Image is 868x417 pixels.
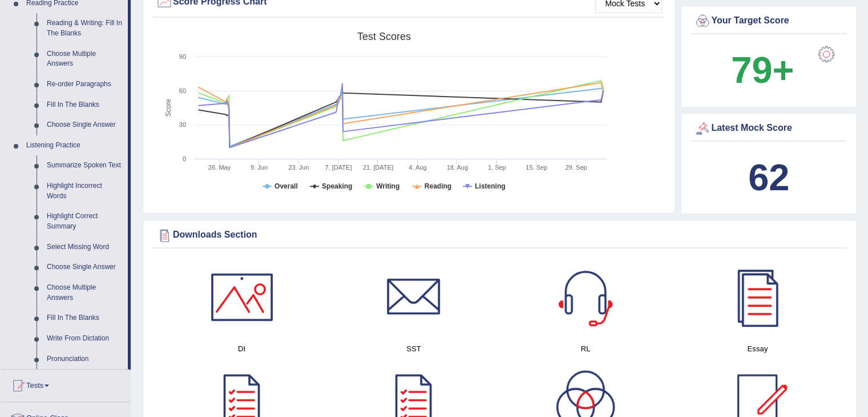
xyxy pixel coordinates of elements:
text: 60 [179,87,186,94]
text: 0 [183,155,186,162]
tspan: 15. Sep [526,164,547,171]
tspan: 7. [DATE] [325,164,352,171]
div: Latest Mock Score [694,120,843,137]
h4: RL [506,343,666,355]
a: Re-order Paragraphs [42,74,128,95]
a: Tests [1,370,131,398]
tspan: Test scores [357,31,411,42]
a: Choose Multiple Answers [42,278,128,308]
a: Fill In The Blanks [42,95,128,115]
b: 62 [748,157,789,198]
tspan: 18. Aug [447,164,468,171]
tspan: Overall [274,182,298,190]
tspan: Speaking [322,182,352,190]
div: Your Target Score [694,13,843,30]
a: Highlight Correct Summary [42,206,128,236]
text: 30 [179,121,186,128]
tspan: 21. [DATE] [363,164,393,171]
tspan: 29. Sep [566,164,587,171]
a: Fill In The Blanks [42,308,128,328]
b: 79+ [731,49,794,91]
tspan: Writing [376,182,399,190]
tspan: 4. Aug [409,164,426,171]
a: Select Missing Word [42,237,128,258]
a: Choose Single Answer [42,115,128,135]
a: Pronunciation [42,349,128,370]
a: Write From Dictation [42,328,128,349]
a: Choose Multiple Answers [42,44,128,74]
tspan: 26. May [208,164,231,171]
tspan: Reading [425,182,451,190]
a: Choose Single Answer [42,257,128,278]
a: Summarize Spoken Text [42,155,128,176]
text: 90 [179,53,186,60]
h4: DI [162,343,322,355]
div: Downloads Section [156,227,843,244]
tspan: 23. Jun [288,164,309,171]
h4: SST [333,343,494,355]
a: Highlight Incorrect Words [42,176,128,206]
tspan: 9. Jun [251,164,268,171]
a: Reading & Writing: Fill In The Blanks [42,13,128,43]
h4: Essay [677,343,838,355]
tspan: 1. Sep [488,164,506,171]
tspan: Score [164,99,172,117]
tspan: Listening [475,182,505,190]
a: Listening Practice [21,135,128,156]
